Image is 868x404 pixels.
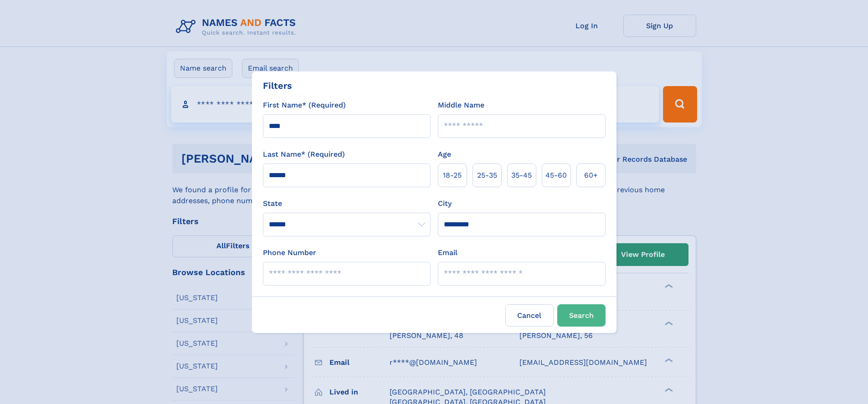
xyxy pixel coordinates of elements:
[511,170,532,181] span: 35‑45
[557,304,606,327] button: Search
[263,149,345,160] label: Last Name* (Required)
[438,198,452,209] label: City
[263,198,431,209] label: State
[545,170,567,181] span: 45‑60
[477,170,497,181] span: 25‑35
[263,79,292,92] div: Filters
[438,247,457,258] label: Email
[438,100,484,111] label: Middle Name
[438,149,451,160] label: Age
[584,170,598,181] span: 60+
[263,100,346,111] label: First Name* (Required)
[505,304,554,327] label: Cancel
[263,247,316,258] label: Phone Number
[443,170,462,181] span: 18‑25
